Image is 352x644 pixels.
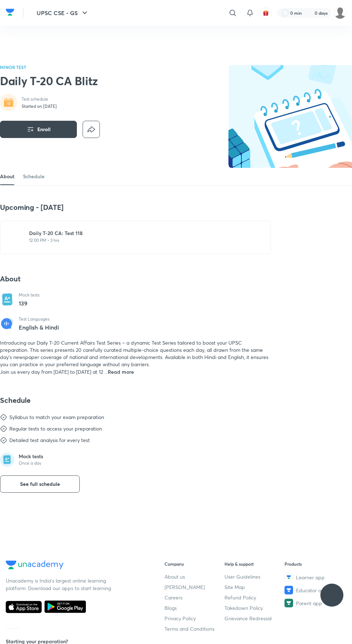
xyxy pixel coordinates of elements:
[29,230,250,237] h6: Daily T-20 CA: Test 118
[23,168,45,185] a: Schedule
[165,594,182,601] span: Careers
[284,586,344,594] a: Educator app
[165,625,224,632] a: Terms and Conditions
[32,6,93,20] button: UPSC CSE - GS
[296,574,325,581] span: Learner app
[108,368,134,375] span: Read more
[165,573,224,580] a: About us
[22,96,57,102] p: Test schedule
[260,7,272,19] button: avatar
[165,583,224,591] a: [PERSON_NAME]
[9,437,90,444] div: Detailed test analysis for every test
[19,299,40,308] p: 139
[9,425,102,432] div: Regular tests to access your preparation
[306,9,313,17] img: streak
[9,230,23,244] img: test
[224,615,284,622] a: Grievance Redressal
[22,103,57,109] p: Started on [DATE]
[224,604,284,612] a: Takedown Policy
[6,7,14,19] a: Company Logo
[165,615,224,622] a: Privacy Policy
[284,586,293,594] img: Educator app
[284,599,344,607] a: Parent app
[19,460,43,466] p: Once a day
[334,7,346,19] img: Trupti Meshram
[19,316,59,322] p: Test Languages
[165,604,224,612] a: Blogs
[29,238,250,243] p: 12:00 PM • 3 hrs
[263,10,269,16] img: avatar
[6,577,114,592] p: Unacademy is India’s largest online learning platform. Download our apps to start learning
[6,561,144,571] a: Company Logo
[284,573,344,581] a: Learner app
[284,599,293,607] img: Parent app
[328,591,336,599] img: ttu
[9,414,104,421] div: Syllabus to match your exam preparation
[224,573,284,580] a: User Guidelines
[296,599,322,607] span: Parent app
[19,453,43,460] p: Mock tests
[165,594,224,601] a: Careers
[6,7,14,18] img: Company Logo
[224,561,284,567] h6: Help & support
[37,126,51,133] span: Enroll
[284,573,293,581] img: Learner app
[224,594,284,601] a: Refund Policy
[284,561,344,567] h6: Products
[296,586,328,594] span: Educator app
[20,480,60,488] span: See full schedule
[6,561,64,569] img: Company Logo
[224,583,284,591] a: Site Map
[19,292,40,298] p: Mock tests
[165,561,224,567] h6: Company
[19,324,59,331] p: English & Hindi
